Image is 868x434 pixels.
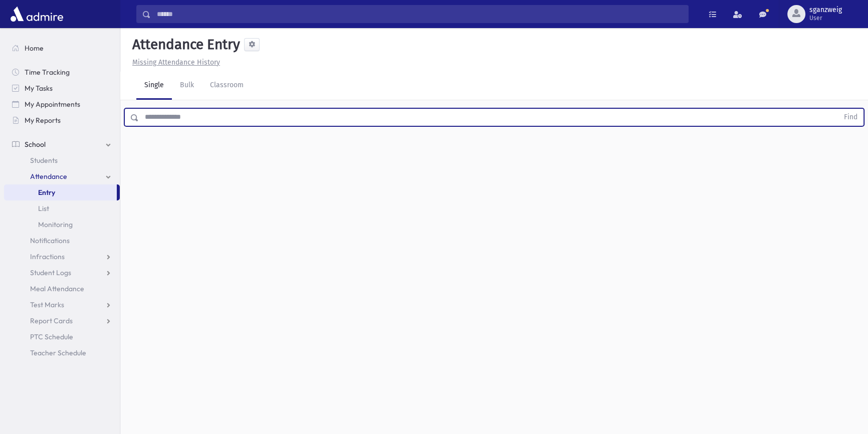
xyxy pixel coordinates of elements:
a: Meal Attendance [4,281,120,297]
span: List [38,204,49,213]
img: AdmirePro [8,4,66,24]
span: Teacher Schedule [30,348,86,357]
span: PTC Schedule [30,332,73,341]
span: User [809,14,842,22]
a: Student Logs [4,265,120,281]
a: Time Tracking [4,64,120,80]
span: Entry [38,188,55,197]
a: Entry [4,184,117,200]
a: Classroom [202,72,252,100]
span: Students [30,156,58,165]
a: List [4,200,120,216]
a: Notifications [4,233,120,249]
h5: Attendance Entry [128,36,240,53]
span: School [25,140,46,149]
a: Students [4,152,120,168]
span: Monitoring [38,220,73,229]
a: My Appointments [4,96,120,112]
a: Bulk [172,72,202,100]
span: Report Cards [30,316,73,325]
span: My Appointments [25,100,80,109]
span: Attendance [30,172,67,181]
a: PTC Schedule [4,329,120,345]
span: sganzweig [809,6,842,14]
a: Test Marks [4,297,120,313]
span: Student Logs [30,268,71,277]
a: Attendance [4,168,120,184]
span: Time Tracking [25,68,70,77]
a: My Reports [4,112,120,128]
a: Teacher Schedule [4,345,120,361]
a: Monitoring [4,216,120,233]
span: Test Marks [30,300,64,309]
span: Infractions [30,252,65,261]
span: Notifications [30,236,70,245]
u: Missing Attendance History [132,58,220,67]
span: My Reports [25,116,61,125]
a: School [4,136,120,152]
a: Report Cards [4,313,120,329]
span: My Tasks [25,84,53,93]
button: Find [838,109,863,126]
span: Meal Attendance [30,284,84,293]
span: Home [25,44,44,53]
a: Infractions [4,249,120,265]
a: Single [136,72,172,100]
a: My Tasks [4,80,120,96]
a: Missing Attendance History [128,58,220,67]
a: Home [4,40,120,56]
input: Search [151,5,688,23]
